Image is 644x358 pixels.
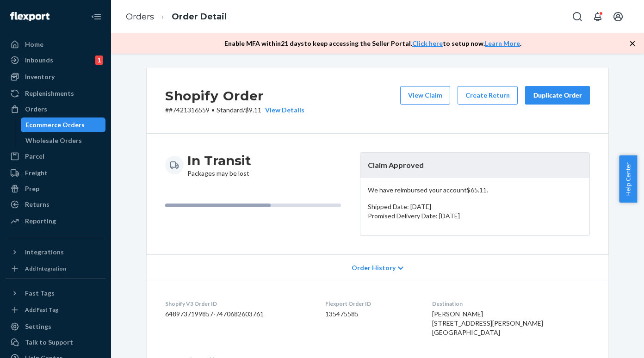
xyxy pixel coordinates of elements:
[165,309,310,319] dd: 6489737199857-7470682603761
[533,91,582,100] div: Duplicate Order
[21,117,106,132] a: Ecommerce Orders
[6,181,105,196] a: Prep
[25,247,64,257] div: Integrations
[25,40,43,49] div: Home
[485,39,520,47] a: Learn More
[211,106,215,114] span: •
[458,86,518,105] button: Create Return
[619,155,637,203] button: Help Center
[6,197,105,212] a: Returns
[6,53,105,68] a: Inbounds1
[25,306,58,314] div: Add Fast Tag
[25,216,56,226] div: Reporting
[224,39,521,48] p: Enable MFA within 21 days to keep accessing the Seller Portal. to setup now. .
[261,105,304,115] button: View Details
[25,152,44,161] div: Parcel
[6,319,105,334] a: Settings
[25,184,39,193] div: Prep
[360,153,589,178] header: Claim Approved
[6,102,105,117] a: Orders
[25,168,48,178] div: Freight
[25,200,50,209] div: Returns
[6,37,105,52] a: Home
[25,72,55,81] div: Inventory
[6,69,105,84] a: Inventory
[432,310,543,336] span: [PERSON_NAME] [STREET_ADDRESS][PERSON_NAME] [GEOGRAPHIC_DATA]
[325,300,418,308] dt: Flexport Order ID
[25,120,85,130] div: Ecommerce Orders
[368,202,582,211] p: Shipped Date: [DATE]
[352,263,396,272] span: Order History
[187,152,251,178] div: Packages may be lost
[172,12,227,22] a: Order Detail
[609,7,627,26] button: Open account menu
[25,265,66,272] div: Add Integration
[6,263,105,274] a: Add Integration
[25,56,53,65] div: Inbounds
[588,7,607,26] button: Open notifications
[95,56,103,65] div: 1
[126,12,154,22] a: Orders
[6,335,105,350] a: Talk to Support
[25,105,47,114] div: Orders
[325,309,418,319] dd: 135475585
[368,185,582,195] p: We have reimbursed your account $65.11 .
[217,106,243,114] span: Standard
[21,133,106,148] a: Wholesale Orders
[25,89,74,98] div: Replenishments
[525,86,590,105] button: Duplicate Order
[118,3,234,31] ol: breadcrumbs
[6,245,105,259] button: Integrations
[25,338,73,347] div: Talk to Support
[87,7,105,26] button: Close Navigation
[25,322,51,331] div: Settings
[165,86,304,105] h2: Shopify Order
[25,289,55,298] div: Fast Tags
[165,300,310,308] dt: Shopify V3 Order ID
[412,39,443,47] a: Click here
[6,86,105,101] a: Replenishments
[368,211,582,221] p: Promised Delivery Date: [DATE]
[568,7,587,26] button: Open Search Box
[10,12,50,21] img: Flexport logo
[6,286,105,301] button: Fast Tags
[187,152,251,169] h3: In Transit
[432,300,590,308] dt: Destination
[165,105,304,115] p: # #7421316559 / $9.11
[6,166,105,180] a: Freight
[6,149,105,164] a: Parcel
[6,214,105,228] a: Reporting
[400,86,450,105] button: View Claim
[25,136,82,145] div: Wholesale Orders
[6,304,105,315] a: Add Fast Tag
